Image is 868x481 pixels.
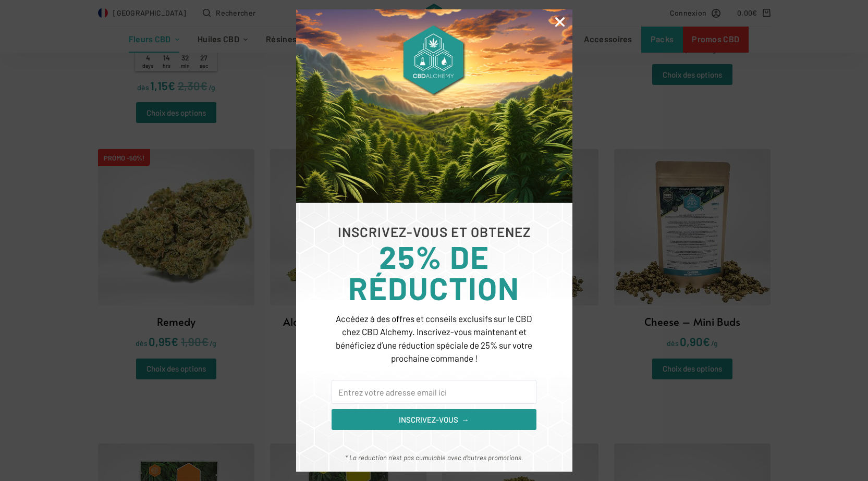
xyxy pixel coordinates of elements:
h6: INSCRIVEZ-VOUS ET OBTENEZ [332,225,536,238]
input: Entrez votre adresse email ici [332,380,536,404]
em: * La réduction n’est pas cumulable avec d’autres promotions. [345,453,523,462]
a: Close [553,15,567,29]
span: INSCRIVEZ-VOUS → [399,414,469,426]
p: Accédez à des offres et conseils exclusifs sur le CBD chez CBD Alchemy. Inscrivez-vous maintenant... [332,312,536,365]
h3: 25% DE RÉDUCTION [332,241,536,303]
button: INSCRIVEZ-VOUS → [332,409,536,430]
